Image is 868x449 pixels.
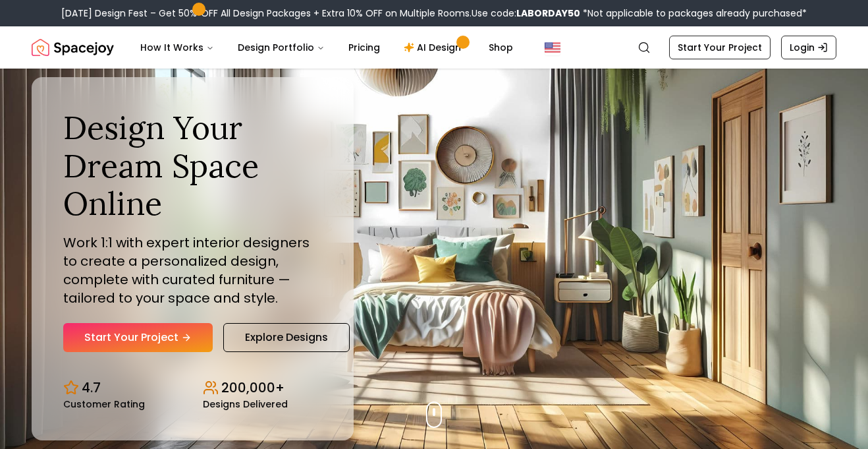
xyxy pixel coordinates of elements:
[223,323,350,352] a: Explore Designs
[203,400,288,409] small: Designs Delivered
[63,233,322,307] p: Work 1:1 with expert interior designers to create a personalized design, complete with curated fu...
[61,7,807,20] div: [DATE] Design Fest – Get 50% OFF All Design Packages + Extra 10% OFF on Multiple Rooms.
[221,378,285,397] p: 200,000+
[32,34,114,61] a: Spacejoy
[130,34,225,61] button: How It Works
[63,368,322,409] div: Design stats
[63,109,322,223] h1: Design Your Dream Space Online
[32,26,836,69] nav: Global
[63,400,145,409] small: Customer Rating
[516,7,580,20] b: LABORDAY50
[63,323,213,352] a: Start Your Project
[669,36,771,59] a: Start Your Project
[227,34,335,61] button: Design Portfolio
[393,34,475,61] a: AI Design
[478,34,524,61] a: Shop
[472,7,580,20] span: Use code:
[338,34,391,61] a: Pricing
[82,378,101,397] p: 4.7
[545,40,560,55] img: United States
[580,7,807,20] span: *Not applicable to packages already purchased*
[32,34,114,61] img: Spacejoy Logo
[130,34,524,61] nav: Main
[781,36,836,59] a: Login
